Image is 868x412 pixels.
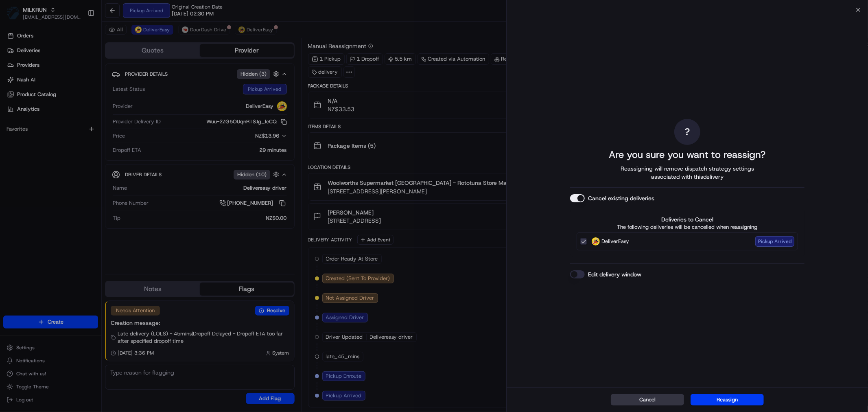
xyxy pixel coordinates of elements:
label: Deliveries to Cancel [577,215,798,224]
p: The following deliveries will be cancelled when reassigning [577,224,798,231]
label: Cancel existing deliveries [588,194,654,202]
img: DeliverEasy [592,237,600,245]
button: Cancel [611,394,684,405]
span: DeliverEasy [601,237,629,245]
button: Reassign [691,394,764,405]
span: Reassigning will remove dispatch strategy settings associated with this delivery [609,164,765,181]
div: ? [674,119,700,145]
label: Edit delivery window [588,270,641,278]
h2: Are you sure you want to reassign? [609,148,766,161]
